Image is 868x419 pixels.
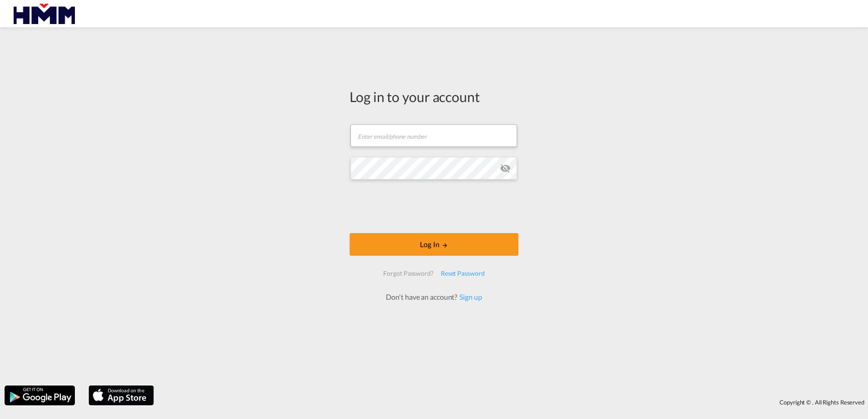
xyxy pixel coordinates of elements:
[14,4,75,24] img: 6c14d98045a211efb8a7ab20a266a450.jpeg
[350,87,518,106] div: Log in to your account
[457,292,482,301] a: Sign up
[158,395,868,410] div: Copyright © . All Rights Reserved
[88,385,155,406] img: apple.png
[500,163,511,174] md-icon: icon-eye-off
[365,189,503,224] iframe: reCAPTCHA
[350,233,518,256] button: LOGIN
[376,292,492,302] div: Don't have an account?
[380,265,437,282] div: Forgot Password?
[350,124,517,147] input: Enter email/phone number
[4,385,76,406] img: google.png
[437,265,488,282] div: Reset Password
